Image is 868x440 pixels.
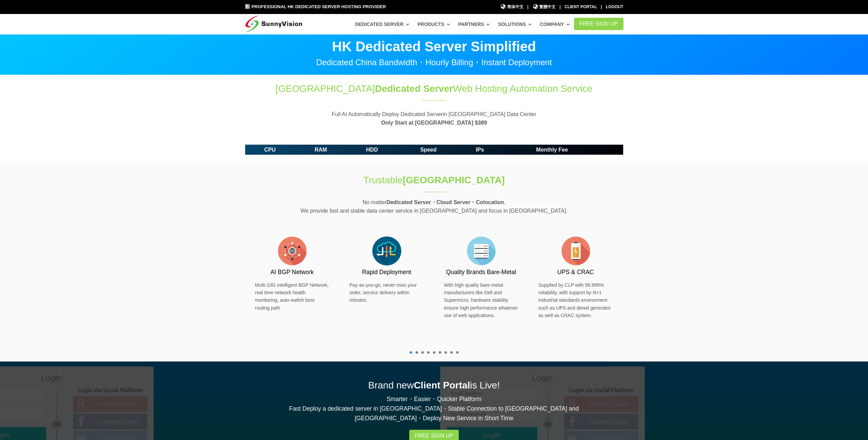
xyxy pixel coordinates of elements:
[386,199,504,205] strong: Dedicated Server・Cloud Server・Colocation
[245,198,623,215] p: No matter . We provide fast and stable data center service in [GEOGRAPHIC_DATA] and focus in [GEO...
[245,110,623,127] p: Full AI Automatically Deploy Dedicated Serverin [GEOGRAPHIC_DATA] Data Center
[245,58,623,67] p: Dedicated China Bandwidth・Hourly Billing・Instant Deployment
[403,175,505,185] strong: [GEOGRAPHIC_DATA]
[444,268,518,276] h3: Quality Brands Bare-Metal
[245,82,623,95] h1: [GEOGRAPHIC_DATA] Web Hosting Automation Service
[498,18,532,30] a: Solutions
[255,268,329,276] h3: AI BGP Network
[245,144,295,155] th: CPU
[532,4,556,10] a: 繁體中文
[381,120,487,126] strong: Only Start at [GEOGRAPHIC_DATA] $389
[539,268,613,276] h3: UPS & CRAC
[245,394,623,423] p: Smarter・Easier・Quicker Platform Fast Deploy a dedicated server in [GEOGRAPHIC_DATA]・Stable Connec...
[347,144,397,155] th: HDD
[539,281,613,320] p: Supplied by CLP with 99.999% reliability, with support by N+1 industrial standards environment su...
[564,4,597,10] div: Client Portal
[500,4,524,10] a: 简体中文
[540,18,570,30] a: Company
[355,18,409,30] a: Dedicated Server
[245,40,623,53] p: HK Dedicated Server Simplified
[375,83,453,94] span: Dedicated Server
[350,281,424,304] p: Pay-as-you-go, never miss your order, service delivery within minutes.
[444,281,518,320] p: With high quality bare-metal manufacturers like Dell and Supermicro, hardware stability ensure hi...
[251,4,386,9] span: Professional HK Dedicated Server Hosting Provider
[321,173,548,187] h1: Trustable
[255,281,329,312] p: Multi-10G intelligent BGP Network, real time network health monitoring, auto-switch best routing ...
[606,4,623,9] a: Logout
[601,4,602,10] li: |
[275,234,309,268] img: flat-internet.png
[397,144,459,155] th: Speed
[417,18,450,30] a: Products
[459,144,500,155] th: IPs
[560,4,561,10] li: |
[245,379,623,392] h2: Brand new is Live!
[500,144,604,155] th: Monthly Fee
[414,380,470,391] strong: Client Portal
[350,268,424,276] h3: Rapid Deployment
[295,144,347,155] th: RAM
[559,234,593,268] img: flat-battery.png
[574,18,623,30] a: FREE Sign Up
[458,18,490,30] a: Partners
[370,234,404,268] img: flat-cloud-in-out.png
[527,4,528,10] li: |
[464,234,498,268] img: flat-server-alt.png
